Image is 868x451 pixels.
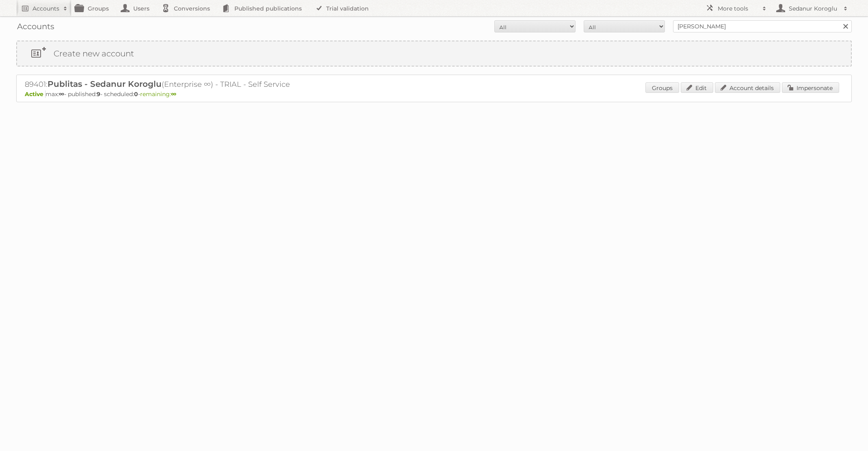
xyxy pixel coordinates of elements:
[140,90,176,98] span: remaining:
[645,82,679,93] a: Groups
[715,82,780,93] a: Account details
[48,79,162,89] span: Publitas - Sedanur Koroglu
[25,79,309,90] h2: 89401: (Enterprise ∞) - TRIAL - Self Service
[97,90,100,98] strong: 9
[681,82,713,93] a: Edit
[32,4,59,13] h2: Accounts
[787,4,840,13] h2: Sedanur Koroglu
[718,4,758,13] h2: More tools
[25,90,843,98] p: max: - published: - scheduled: -
[171,90,176,98] strong: ∞
[134,90,138,98] strong: 0
[782,82,839,93] a: Impersonate
[25,90,45,98] span: Active
[59,90,64,98] strong: ∞
[17,41,851,66] a: Create new account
